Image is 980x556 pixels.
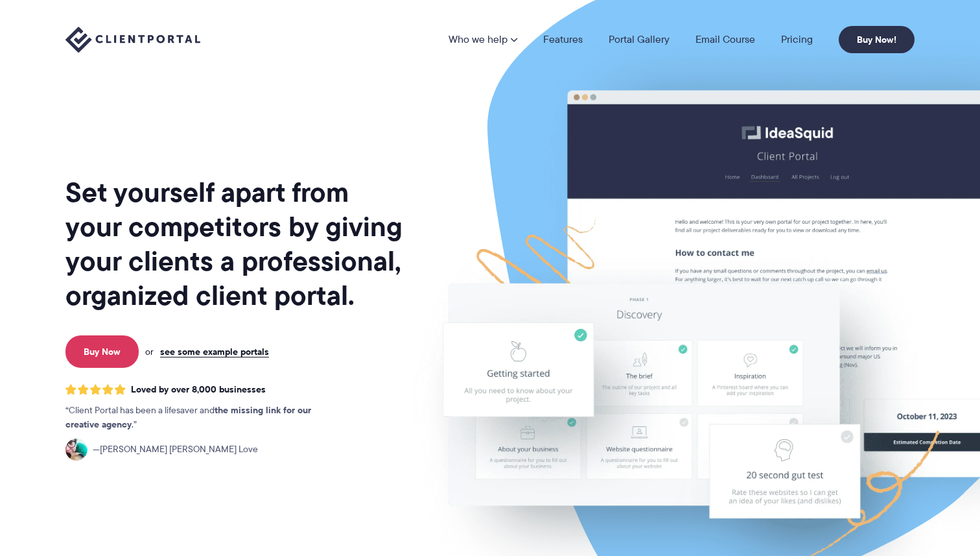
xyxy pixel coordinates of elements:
a: Portal Gallery [609,34,670,45]
p: Client Portal has been a lifesaver and . [65,404,338,432]
a: Buy Now [65,335,139,368]
a: Buy Now! [839,26,915,53]
a: see some example portals [160,346,269,357]
a: Pricing [781,34,813,45]
a: Email Course [695,34,755,45]
span: or [145,346,154,357]
h1: Set yourself apart from your competitors by giving your clients a professional, organized client ... [65,175,405,313]
span: Loved by over 8,000 businesses [131,384,266,395]
a: Who we help [449,34,517,45]
a: Features [543,34,583,45]
span: [PERSON_NAME] [PERSON_NAME] Love [93,442,258,457]
strong: the missing link for our creative agency [65,403,311,431]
